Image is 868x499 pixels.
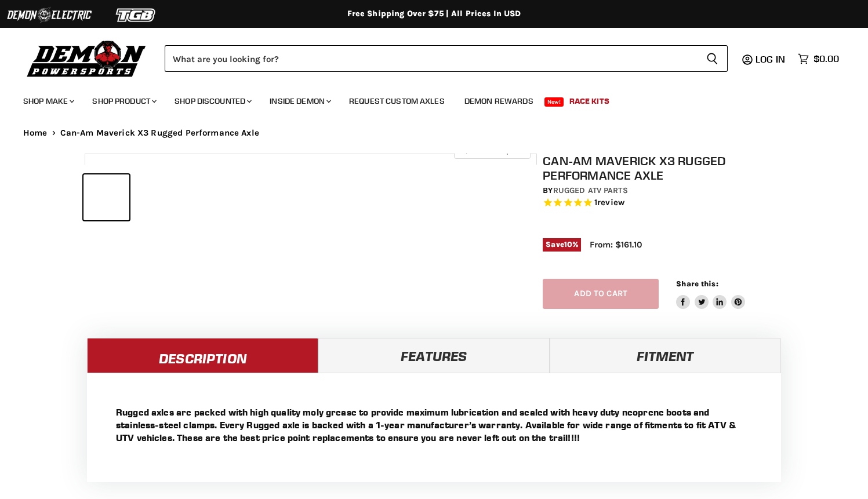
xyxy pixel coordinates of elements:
span: 1 reviews [594,198,624,208]
span: New! [544,97,564,107]
p: Rugged axles are packed with high quality moly grease to provide maximum lubrication and sealed w... [116,406,752,444]
span: 10 [564,240,572,249]
span: Can-Am Maverick X3 Rugged Performance Axle [60,128,259,138]
form: Product [165,45,728,72]
ul: Main menu [14,85,836,113]
button: Can-Am Maverick X3 Rugged Performance Axle thumbnail [83,174,129,220]
img: Demon Electric Logo 2 [6,4,93,26]
button: Search [697,45,728,72]
a: Request Custom Axles [340,89,453,113]
a: Shop Make [14,89,81,113]
button: Can-Am Maverick X3 Rugged Performance Axle thumbnail [331,174,376,220]
a: $0.00 [792,50,845,67]
span: Rated 5.0 out of 5 stars 1 reviews [543,197,789,209]
a: Shop Discounted [166,89,259,113]
span: Share this: [676,279,718,288]
h1: Can-Am Maverick X3 Rugged Performance Axle [543,154,789,183]
a: Demon Rewards [456,89,542,113]
button: Can-Am Maverick X3 Rugged Performance Axle thumbnail [232,174,278,220]
a: Home [23,128,48,138]
button: Can-Am Maverick X3 Rugged Performance Axle thumbnail [183,174,228,220]
div: by [543,184,789,197]
a: Inside Demon [261,89,338,113]
img: TGB Logo 2 [93,4,180,26]
span: review [597,198,624,208]
a: Race Kits [561,89,618,113]
a: Features [318,338,550,373]
a: Rugged ATV Parts [553,185,628,195]
a: Fitment [550,338,781,373]
button: Can-Am Maverick X3 Rugged Performance Axle thumbnail [133,174,179,220]
span: Log in [756,53,785,65]
span: Save % [543,238,581,251]
button: Can-Am Maverick X3 Rugged Performance Axle thumbnail [281,174,327,220]
a: Description [87,338,318,373]
aside: Share this: [676,279,745,309]
input: Search [165,45,697,72]
a: Shop Product [83,89,164,113]
span: From: $161.10 [590,239,642,250]
span: $0.00 [813,53,839,64]
span: Click to expand [460,146,524,155]
img: Demon Powersports [23,38,150,79]
a: Log in [750,54,792,64]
